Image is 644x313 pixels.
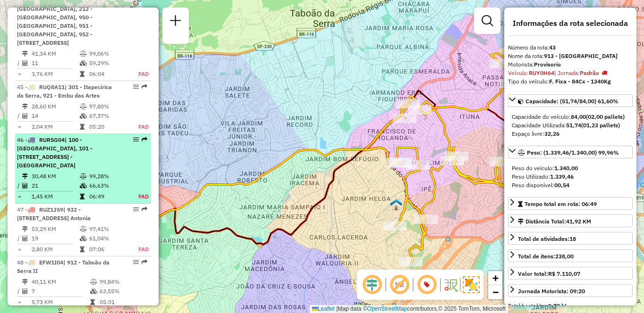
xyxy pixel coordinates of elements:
span: Capacidade: (51,74/84,00) 61,60% [525,98,619,105]
div: Número da rota: [508,43,633,52]
span: Peso: (1.339,46/1.340,00) 99,96% [527,149,619,156]
i: Total de Atividades [22,288,28,294]
td: 59,29% [89,58,128,68]
strong: 913 - [GEOGRAPHIC_DATA] [544,52,618,59]
strong: RUY0H64 [529,69,554,76]
td: 66,63% [89,181,128,190]
td: 99,06% [89,49,128,58]
td: / [17,111,22,121]
div: Capacidade: (51,74/84,00) 61,60% [508,109,633,142]
h4: Informações da rota selecionada [508,19,633,28]
i: Distância Total [22,51,28,57]
span: 46 - [17,136,93,169]
i: Tempo total em rota [80,124,85,130]
strong: 1.339,46 [550,173,574,180]
span: | [336,305,338,312]
em: Opções [133,206,139,212]
i: Distância Total [22,279,28,285]
a: Leaflet [312,305,335,312]
div: Valor total: [518,270,580,278]
a: Nova sessão e pesquisa [166,11,185,33]
td: 19 [31,234,79,243]
span: Exibir número da rota [415,273,438,296]
i: Total de Atividades [22,183,28,189]
td: FAD [128,69,149,79]
strong: R$ 7.110,07 [548,270,580,277]
strong: (02,00 pallets) [586,113,625,120]
a: OpenStreetMap [367,305,407,312]
div: Tipo do veículo: [508,77,633,86]
strong: 51,74 [566,122,581,129]
div: Jornada Motorista: 09:20 [518,287,585,296]
td: = [17,192,22,201]
a: Total de atividades:18 [508,232,633,245]
a: Distância Total:41,92 KM [508,214,633,227]
span: Exibir NR [388,273,411,296]
i: Tempo total em rota [80,247,85,252]
span: 48 - [17,259,110,274]
a: Peso: (1.339,46/1.340,00) 99,96% [508,146,633,158]
td: FAD [128,245,149,254]
i: Total de Atividades [22,236,28,241]
div: Total de itens: [518,252,574,261]
td: 2,04 KM [31,122,79,132]
span: | 301 - Itapecirica da Serra, 921 - Embu das Artes [17,83,112,99]
td: / [17,58,22,68]
td: 05:01 [99,297,147,307]
span: − [492,286,499,298]
td: 40,11 KM [31,277,90,287]
td: 11 [31,58,79,68]
strong: 18 [569,235,576,242]
span: Peso do veículo: [512,165,578,172]
td: 1,45 KM [31,192,79,201]
strong: 32,26 [544,130,559,137]
span: | 100 - [GEOGRAPHIC_DATA], 101 - [STREET_ADDRESS] - [GEOGRAPHIC_DATA] [17,136,93,169]
span: 47 - [17,206,91,222]
td: 61,04% [89,234,128,243]
strong: (01,23 pallets) [581,122,620,129]
img: Exibir/Ocultar setores [463,276,480,293]
i: Tipo do veículo ou veículo exclusivo violado [602,70,607,76]
div: Map data © contributors,© 2025 TomTom, Microsoft [310,305,508,313]
div: Capacidade do veículo: [512,113,629,121]
td: 07:06 [89,245,128,254]
i: % de utilização do peso [80,173,87,179]
td: / [17,287,22,296]
i: Total de Atividades [22,113,28,119]
td: = [17,69,22,79]
td: 3,76 KM [31,69,79,79]
td: 53,29 KM [31,224,79,234]
td: 97,41% [89,224,128,234]
i: Distância Total [22,104,28,109]
div: Peso Utilizado: [512,173,629,181]
span: + [492,272,499,284]
a: Exibir filtros [478,11,497,30]
span: Ocultar deslocamento [361,273,383,296]
span: Tempo total em rota: 06:49 [525,200,597,207]
strong: Padrão [580,69,599,76]
div: Total hectolitro: [508,302,633,310]
em: Opções [133,84,139,90]
td: = [17,122,22,132]
i: % de utilização da cubagem [80,236,87,241]
span: RUR5G04 [39,136,65,143]
span: | 932 - [STREET_ADDRESS] Antonia [17,206,91,222]
td: 05:20 [89,122,128,132]
div: Nome da rota: [508,52,633,60]
i: % de utilização da cubagem [80,113,87,119]
i: Tempo total em rota [90,299,95,305]
td: / [17,234,22,243]
div: Veículo: [508,69,633,77]
span: | Jornada: [554,69,599,76]
span: EFW1I04 [39,259,63,266]
strong: 1.340,00 [554,165,578,172]
strong: 84,00 [571,113,586,120]
em: Rota exportada [142,259,147,265]
td: 14 [31,111,79,121]
td: 2,80 KM [31,245,79,254]
td: 63,55% [99,287,147,296]
a: Jornada Motorista: 09:20 [508,284,633,297]
i: Tempo total em rota [80,71,85,77]
i: % de utilização da cubagem [80,183,87,189]
em: Opções [133,259,139,265]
